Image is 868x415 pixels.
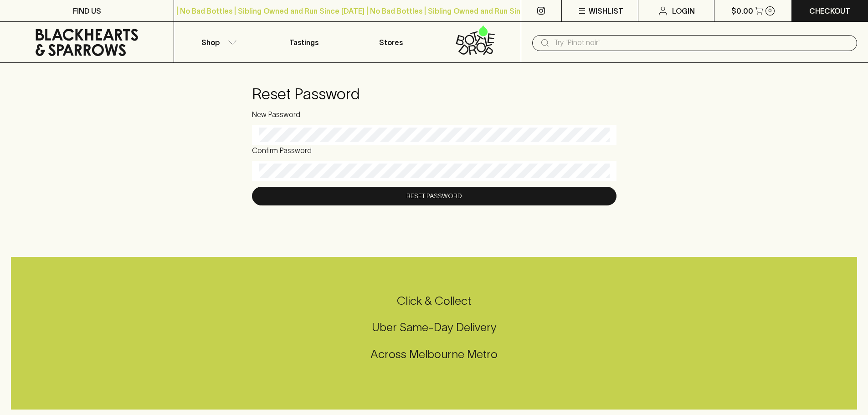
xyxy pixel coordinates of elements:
p: Wishlist [589,5,623,16]
p: FIND US [73,5,101,16]
div: Call to action block [11,257,857,410]
a: Tastings [261,22,347,62]
h5: Click & Collect [11,293,857,308]
label: Confirm Password [252,145,312,156]
p: Checkout [809,5,850,16]
p: Shop [201,37,220,48]
h5: Uber Same-Day Delivery [11,320,857,335]
h4: Reset Password [252,85,616,104]
p: 0 [768,8,772,13]
a: Stores [348,22,434,62]
label: New Password [252,109,300,120]
h5: Across Melbourne Metro [11,347,857,362]
p: Stores [379,37,403,48]
p: Tastings [289,37,318,48]
button: Shop [174,22,261,62]
p: $0.00 [731,5,753,16]
button: Reset Password [252,187,616,205]
p: Login [672,5,695,16]
input: Try "Pinot noir" [554,36,850,50]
